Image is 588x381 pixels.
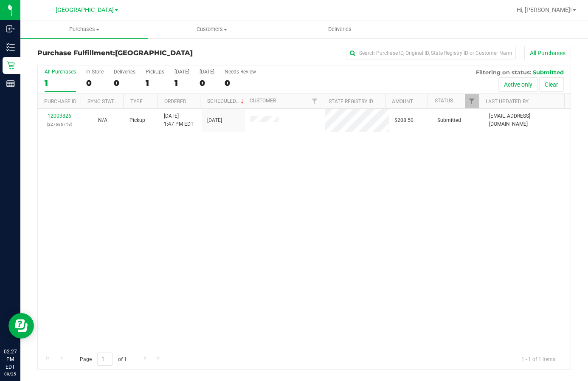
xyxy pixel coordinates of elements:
[392,99,413,104] a: Amount
[539,77,564,92] button: Clear
[6,25,15,33] inline-svg: Inbound
[98,117,107,123] span: Not Applicable
[225,78,256,88] div: 0
[207,116,222,124] span: [DATE]
[515,353,562,365] span: 1 - 1 of 1 items
[533,69,564,76] span: Submitted
[346,47,516,59] input: Search Purchase ID, Original ID, State Registry ID or Customer Name...
[517,6,572,13] span: Hi, [PERSON_NAME]!
[329,99,373,104] a: State Registry ID
[164,112,194,128] span: [DATE] 1:47 PM EDT
[146,69,164,75] div: PickUps
[465,94,479,108] a: Filter
[149,25,276,33] span: Customers
[98,116,107,124] button: N/A
[114,69,135,75] div: Deliveries
[37,49,215,57] h3: Purchase Fulfillment:
[308,94,322,108] a: Filter
[200,78,214,88] div: 0
[437,116,461,124] span: Submitted
[114,78,135,88] div: 0
[48,113,71,119] a: 12003826
[435,98,453,104] a: Status
[200,69,214,75] div: [DATE]
[486,99,529,104] a: Last Updated By
[524,46,571,60] button: All Purchases
[4,371,17,377] p: 09/25
[489,112,565,128] span: [EMAIL_ADDRESS][DOMAIN_NAME]
[317,25,363,33] span: Deliveries
[87,99,120,104] a: Sync Status
[73,353,134,366] span: Page of 1
[43,120,76,128] p: (327686718)
[164,99,186,104] a: Ordered
[130,99,143,104] a: Type
[20,25,148,33] span: Purchases
[207,98,246,104] a: Scheduled
[174,78,189,88] div: 1
[148,20,276,38] a: Customers
[250,98,276,104] a: Customer
[129,116,145,124] span: Pickup
[498,77,538,92] button: Active only
[86,78,104,88] div: 0
[394,116,414,124] span: $208.50
[4,348,17,371] p: 02:27 PM EDT
[6,61,15,70] inline-svg: Retail
[146,78,164,88] div: 1
[86,69,104,75] div: In Store
[8,313,34,339] iframe: Resource center
[20,20,148,38] a: Purchases
[56,6,114,14] span: [GEOGRAPHIC_DATA]
[225,69,256,75] div: Needs Review
[45,78,76,88] div: 1
[115,49,193,57] span: [GEOGRAPHIC_DATA]
[276,20,404,38] a: Deliveries
[97,353,113,366] input: 1
[6,79,15,88] inline-svg: Reports
[174,69,189,75] div: [DATE]
[476,69,531,76] span: Filtering on status:
[44,99,76,104] a: Purchase ID
[45,69,76,75] div: All Purchases
[6,43,15,51] inline-svg: Inventory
